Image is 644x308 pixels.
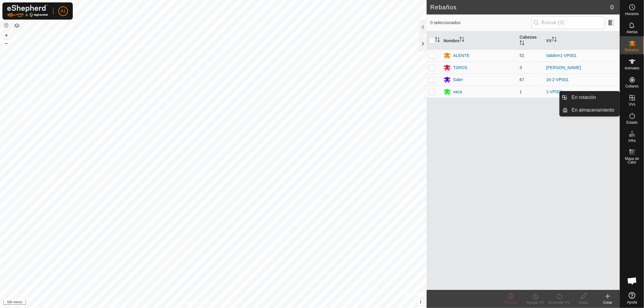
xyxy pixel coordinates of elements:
[182,301,217,305] font: Política de Privacidad
[568,91,620,103] a: En rotación
[182,300,217,306] a: Política de Privacidad
[7,5,48,17] img: Logotipo de Gallagher
[435,38,440,43] p-sorticon: Activar para ordenar
[625,157,639,164] font: Mapa de Calor
[625,48,639,52] font: Rebaños
[568,104,620,116] a: En almacenamiento
[628,138,636,143] font: Infra
[620,290,644,306] a: Ayuda
[520,35,537,40] font: Cabezas
[572,107,614,113] font: En almacenamiento
[520,89,522,94] font: 1
[552,38,557,43] p-sorticon: Activar para ordenar
[224,301,245,305] font: Contáctenos
[626,30,638,34] font: Alertas
[579,300,588,305] font: Editar
[546,89,562,94] a: 1-VP001
[224,300,245,306] a: Contáctenos
[625,12,639,16] font: Horarios
[520,53,524,58] font: 51
[60,8,66,13] font: A1
[546,77,569,82] a: 16-2-VP001
[444,38,460,43] font: Nombre
[453,65,467,70] font: T0ROS
[546,38,552,43] font: VV
[420,299,421,304] font: i
[460,38,464,43] p-sorticon: Activar para ordenar
[546,65,581,70] a: [PERSON_NAME]
[520,65,522,70] font: 3
[625,84,639,88] font: Collares
[610,4,614,11] font: 0
[453,89,462,94] font: vaca
[5,40,8,46] font: –
[527,300,544,305] font: Apagar VV
[520,77,524,82] font: 67
[520,41,524,46] p-sorticon: Activar para ordenar
[546,53,577,58] a: Valdem1-VP001
[453,53,469,58] font: ALENTE
[625,66,639,70] font: Animales
[3,32,10,39] button: +
[623,272,641,290] div: Chat abierto
[3,40,10,47] button: –
[626,120,638,125] font: Estado
[417,299,424,305] button: i
[560,104,620,116] li: En almacenamiento
[3,22,10,29] button: Restablecer Mapa
[453,77,463,82] font: Saler
[430,20,460,25] font: 0 seleccionados
[629,102,635,106] font: VVs
[560,91,620,103] li: En rotación
[505,300,517,305] font: Eliminar
[5,32,8,38] font: +
[13,22,21,29] button: Capas del Mapa
[549,300,570,305] font: Encender VV
[430,4,457,11] font: Rebaños
[627,300,637,304] font: Ayuda
[532,16,605,29] input: Buscar (S)
[572,95,596,100] font: En rotación
[603,300,612,305] font: Crear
